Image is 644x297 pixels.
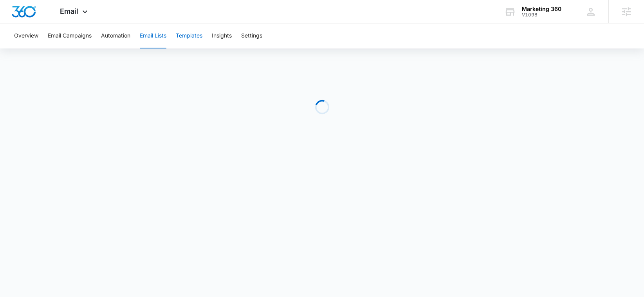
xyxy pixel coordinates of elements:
button: Automation [101,23,130,48]
button: Overview [14,23,38,48]
button: Settings [241,23,262,48]
button: Email Lists [140,23,166,48]
span: Email [60,7,78,15]
div: account id [522,12,561,18]
button: Email Campaigns [48,23,92,48]
div: account name [522,6,561,12]
button: Insights [212,23,232,48]
button: Templates [176,23,202,48]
